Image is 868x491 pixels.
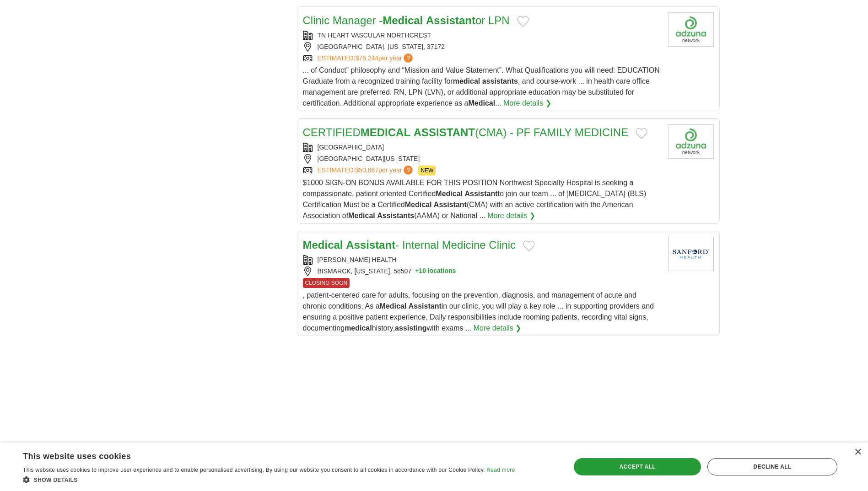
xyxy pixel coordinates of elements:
[482,77,518,85] strong: assistants
[383,14,423,27] strong: Medical
[523,240,535,251] button: Add to favorite jobs
[404,165,413,175] span: ?
[361,126,410,139] strong: MEDICAL
[668,124,714,159] img: Company logo
[668,12,714,47] img: Company logo
[415,267,419,276] span: +
[23,448,492,462] div: This website uses cookies
[355,54,378,62] span: $76,244
[303,267,661,276] div: BISMARCK, [US_STATE], 58507
[355,166,378,174] span: $50,867
[426,14,475,27] strong: Assistant
[415,267,456,276] button: +10 locations
[303,154,661,164] div: [GEOGRAPHIC_DATA][US_STATE]
[405,201,432,208] strong: Medical
[574,458,701,475] div: Accept all
[503,98,551,109] a: More details ❯
[380,302,407,310] strong: Medical
[414,126,475,139] strong: ASSISTANT
[636,128,647,139] button: Add to favorite jobs
[854,449,861,456] div: Close
[377,212,414,219] strong: Assistants
[303,291,654,332] span: , patient-centered care for adults, focusing on the prevention, diagnosis, and management of acut...
[345,324,372,332] strong: medical
[418,165,436,176] span: NEW
[348,212,375,219] strong: Medical
[34,477,78,483] span: Show details
[346,239,395,251] strong: Assistant
[303,179,647,219] span: $1000 SIGN-ON BONUS AVAILABLE FOR THIS POSITION Northwest Specialty Hospital is seeking a compass...
[436,190,463,197] strong: Medical
[318,165,415,176] a: ESTIMATED:$50,867per year?
[395,324,426,332] strong: assisting
[303,42,661,52] div: [GEOGRAPHIC_DATA], [US_STATE], 37172
[318,256,397,263] a: [PERSON_NAME] HEALTH
[517,16,529,27] button: Add to favorite jobs
[303,278,350,288] span: CLOSING SOON
[23,475,515,484] div: Show details
[303,239,343,251] strong: Medical
[303,143,661,152] div: [GEOGRAPHIC_DATA]
[668,237,714,271] img: Sanford Health logo
[474,323,522,334] a: More details ❯
[486,467,515,473] a: Read more, opens a new window
[453,77,480,85] strong: medical
[303,126,629,139] a: CERTIFIEDMEDICAL ASSISTANT(CMA) - PF FAMILY MEDICINE
[303,31,661,40] div: TN HEART VASCULAR NORTHCREST
[303,14,510,27] a: Clinic Manager -Medical Assistantor LPN
[303,66,660,107] span: ... of Conduct” philosophy and “Mission and Value Statement”. What Qualifications you will need: ...
[318,53,415,63] a: ESTIMATED:$76,244per year?
[469,99,496,107] strong: Medical
[409,302,442,310] strong: Assistant
[303,239,516,251] a: Medical Assistant- Internal Medicine Clinic
[707,458,837,475] div: Decline all
[404,53,413,63] span: ?
[23,467,485,473] span: This website uses cookies to improve user experience and to enable personalised advertising. By u...
[487,210,535,221] a: More details ❯
[434,201,467,208] strong: Assistant
[464,190,497,197] strong: Assistant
